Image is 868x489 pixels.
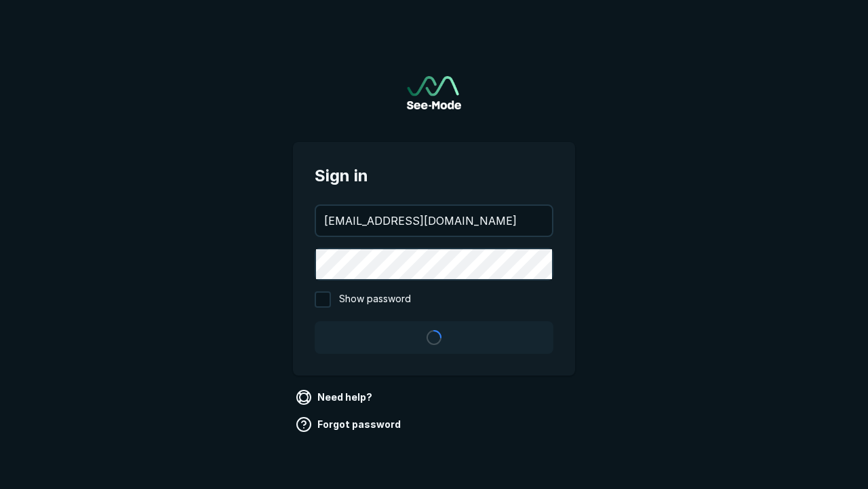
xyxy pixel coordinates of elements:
a: Need help? [293,386,378,408]
a: Go to sign in [407,76,461,109]
span: Sign in [315,164,553,188]
span: Show password [339,291,411,308]
input: your@email.com [316,206,552,236]
a: Forgot password [293,414,406,435]
img: See-Mode Logo [407,76,461,109]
